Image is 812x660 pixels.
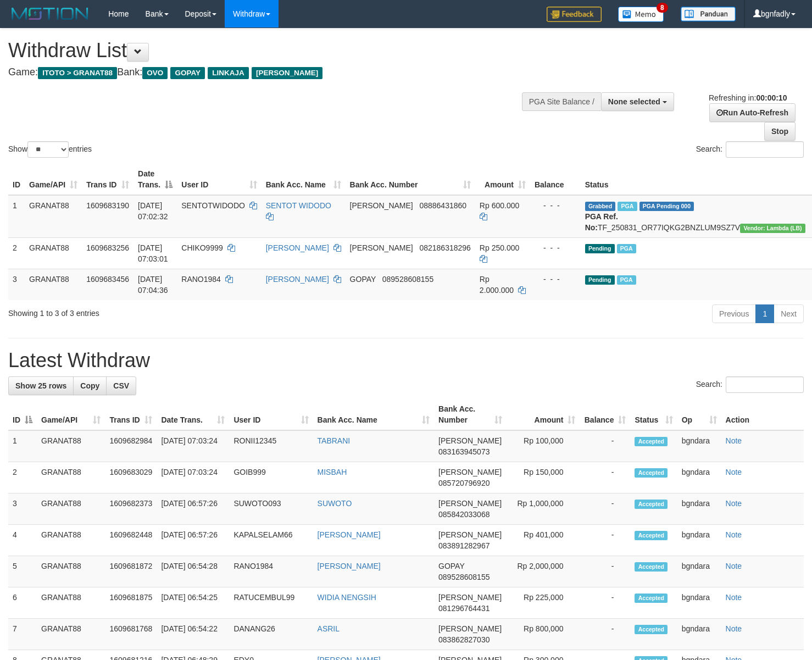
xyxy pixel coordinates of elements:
span: Copy 083891282967 to clipboard [438,541,490,550]
td: 1609681768 [105,619,157,650]
a: [PERSON_NAME] [318,562,381,570]
span: LINKAJA [208,67,249,79]
td: - [580,525,630,556]
td: [DATE] 06:57:26 [157,525,229,556]
td: - [580,430,630,462]
span: Copy 081296764431 to clipboard [438,604,490,613]
span: Copy 089528608155 to clipboard [382,275,433,284]
a: Next [774,304,804,323]
span: GOPAY [438,562,464,570]
td: Rp 2,000,000 [507,556,580,587]
span: GOPAY [170,67,205,79]
td: RATUCEMBUL99 [229,587,313,619]
td: KAPALSELAM66 [229,525,313,556]
span: Copy [80,381,99,390]
td: bgndara [677,619,721,650]
td: - [580,493,630,525]
span: Marked by bgndara [617,244,636,253]
td: 1609682373 [105,493,157,525]
a: 1 [755,304,774,323]
td: Rp 800,000 [507,619,580,650]
input: Search: [726,376,804,393]
th: User ID: activate to sort column ascending [177,164,261,195]
th: Trans ID: activate to sort column ascending [105,399,157,430]
a: Note [726,593,742,602]
span: OVO [142,67,168,79]
span: 8 [657,3,668,13]
td: bgndara [677,493,721,525]
td: 1609683029 [105,462,157,493]
th: Amount: activate to sort column ascending [475,164,530,195]
span: Marked by bgndara [617,275,636,285]
span: Copy 083163945073 to clipboard [438,447,490,456]
td: GRANAT88 [37,556,105,587]
td: 3 [8,269,25,300]
td: GRANAT88 [37,619,105,650]
th: Status [581,164,810,195]
a: SENTOT WIDODO [266,201,331,210]
a: Note [726,624,742,633]
td: DANANG26 [229,619,313,650]
td: bgndara [677,525,721,556]
td: RONII12345 [229,430,313,462]
a: MISBAH [318,468,347,476]
a: Note [726,530,742,539]
span: Rp 2.000.000 [480,275,514,295]
span: Rp 250.000 [480,243,519,252]
a: Note [726,499,742,508]
span: [PERSON_NAME] [350,201,413,210]
span: CSV [113,381,129,390]
td: GOIB999 [229,462,313,493]
th: Date Trans.: activate to sort column descending [134,164,177,195]
td: Rp 1,000,000 [507,493,580,525]
span: ITOTO > GRANAT88 [38,67,117,79]
th: Bank Acc. Name: activate to sort column ascending [313,399,434,430]
strong: 00:00:10 [756,93,787,102]
a: Note [726,436,742,445]
span: Copy 08886431860 to clipboard [419,201,466,210]
span: Show 25 rows [15,381,66,390]
a: ASRIL [318,624,340,633]
a: CSV [106,376,136,395]
td: 1609681872 [105,556,157,587]
b: PGA Ref. No: [585,212,618,232]
span: Vendor URL: https://dashboard.q2checkout.com/secure [740,224,805,233]
a: [PERSON_NAME] [266,275,329,284]
td: bgndara [677,462,721,493]
td: [DATE] 06:54:22 [157,619,229,650]
td: 1 [8,195,25,238]
span: 1609683190 [86,201,129,210]
span: Accepted [635,594,668,603]
h4: Game: Bank: [8,67,530,78]
a: SUWOTO [318,499,352,508]
th: User ID: activate to sort column ascending [229,399,313,430]
th: ID: activate to sort column descending [8,399,37,430]
td: [DATE] 07:03:24 [157,462,229,493]
span: [PERSON_NAME] [438,436,502,445]
th: Game/API: activate to sort column ascending [37,399,105,430]
span: [PERSON_NAME] [438,530,502,539]
td: Rp 100,000 [507,430,580,462]
th: Balance [530,164,581,195]
a: Note [726,468,742,476]
div: - - - [535,274,576,285]
span: Refreshing in: [709,93,787,102]
button: None selected [601,92,674,111]
span: 1609683456 [86,275,129,284]
span: Accepted [635,437,668,446]
td: 5 [8,556,37,587]
input: Search: [726,141,804,158]
td: 3 [8,493,37,525]
span: None selected [608,97,660,106]
span: 1609683256 [86,243,129,252]
td: 2 [8,462,37,493]
span: PGA Pending [639,202,694,211]
h1: Latest Withdraw [8,350,804,371]
th: Action [721,399,804,430]
td: [DATE] 06:54:25 [157,587,229,619]
td: bgndara [677,430,721,462]
span: Accepted [635,625,668,634]
td: TF_250831_OR77IQKG2BNZLUM9SZ7V [581,195,810,238]
label: Show entries [8,141,92,158]
a: Copy [73,376,107,395]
